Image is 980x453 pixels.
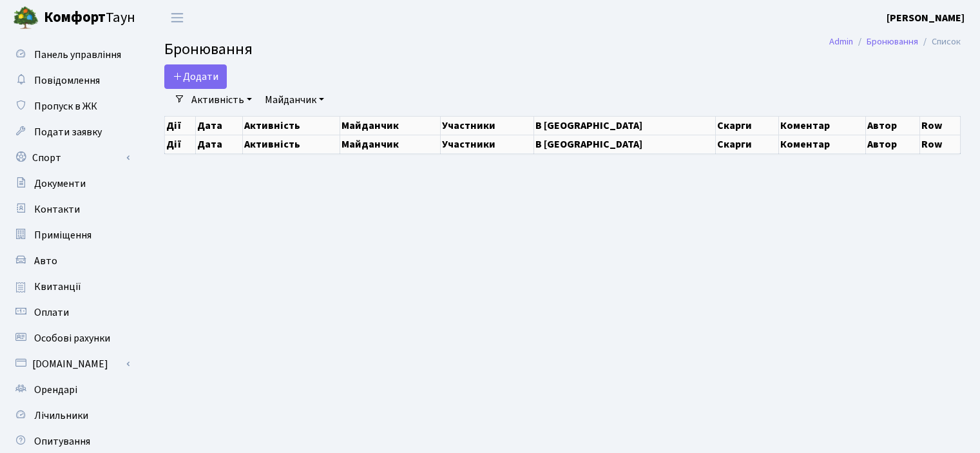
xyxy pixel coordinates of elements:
[778,116,865,135] th: Коментар
[186,89,257,111] a: Активність
[195,135,242,153] th: Дата
[34,48,121,62] span: Панель управління
[6,274,135,300] a: Квитанції
[164,38,253,61] span: Бронювання
[6,145,135,171] a: Спорт
[867,35,918,48] a: Бронювання
[6,377,135,403] a: Орендарі
[161,7,193,28] button: Переключити навігацію
[164,64,227,89] button: Додати
[6,42,135,68] a: Панель управління
[34,434,90,448] span: Опитування
[34,409,88,423] span: Лічильники
[260,89,329,111] a: Майданчик
[242,116,340,135] th: Активність
[6,248,135,274] a: Авто
[918,35,961,49] li: Список
[6,351,135,377] a: [DOMAIN_NAME]
[533,135,715,153] th: В [GEOGRAPHIC_DATA]
[34,177,86,191] span: Документи
[13,5,39,31] img: logo.png
[887,11,965,25] b: [PERSON_NAME]
[920,116,961,135] th: Row
[6,171,135,197] a: Документи
[778,135,865,153] th: Коментар
[165,116,196,135] th: Дії
[6,300,135,325] a: Оплати
[716,135,778,153] th: Скарги
[165,135,196,153] th: Дії
[6,403,135,429] a: Лічильники
[34,280,81,294] span: Квитанції
[920,135,961,153] th: Row
[34,73,100,88] span: Повідомлення
[829,35,853,48] a: Admin
[865,116,919,135] th: Автор
[242,135,340,153] th: Активність
[44,7,135,29] span: Таун
[810,28,980,55] nav: breadcrumb
[340,135,440,153] th: Майданчик
[195,116,242,135] th: Дата
[34,228,91,242] span: Приміщення
[6,68,135,93] a: Повідомлення
[6,93,135,119] a: Пропуск в ЖК
[34,305,69,320] span: Оплати
[865,135,919,153] th: Автор
[440,135,533,153] th: Участники
[6,222,135,248] a: Приміщення
[6,197,135,222] a: Контакти
[34,254,57,268] span: Авто
[34,202,80,217] span: Контакти
[34,331,110,345] span: Особові рахунки
[340,116,440,135] th: Майданчик
[34,125,102,139] span: Подати заявку
[34,383,77,397] span: Орендарі
[533,116,715,135] th: В [GEOGRAPHIC_DATA]
[6,119,135,145] a: Подати заявку
[34,99,97,113] span: Пропуск в ЖК
[6,325,135,351] a: Особові рахунки
[44,7,106,28] b: Комфорт
[440,116,533,135] th: Участники
[887,10,965,26] a: [PERSON_NAME]
[716,116,778,135] th: Скарги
